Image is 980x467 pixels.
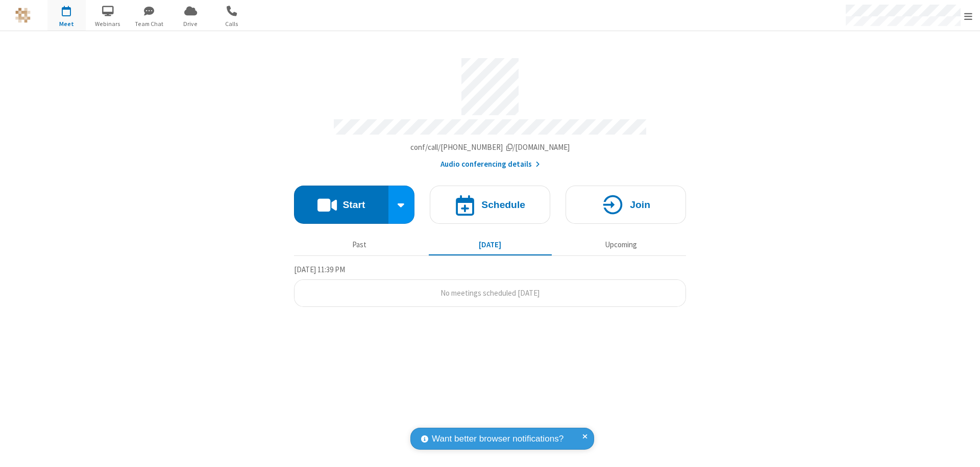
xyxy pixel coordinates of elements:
[410,142,570,153] button: Copy my meeting room linkCopy my meeting room link
[130,19,168,29] span: Team Chat
[432,432,563,446] span: Want better browser notifications?
[481,200,525,210] h4: Schedule
[566,186,686,224] button: Join
[429,235,552,254] button: [DATE]
[388,186,415,224] div: Start conference options
[410,142,570,152] span: Copy my meeting room link
[430,186,550,224] button: Schedule
[298,235,421,254] button: Past
[440,288,540,298] span: No meetings scheduled [DATE]
[294,265,345,274] span: [DATE] 11:39 PM
[47,19,86,29] span: Meet
[630,200,650,210] h4: Join
[15,8,31,23] img: QA Selenium DO NOT DELETE OR CHANGE
[440,159,540,170] button: Audio conferencing details
[294,186,388,224] button: Start
[342,200,365,210] h4: Start
[294,264,686,307] section: Today's Meetings
[89,19,127,29] span: Webinars
[213,19,251,29] span: Calls
[294,50,686,170] section: Account details
[559,235,682,254] button: Upcoming
[171,19,210,29] span: Drive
